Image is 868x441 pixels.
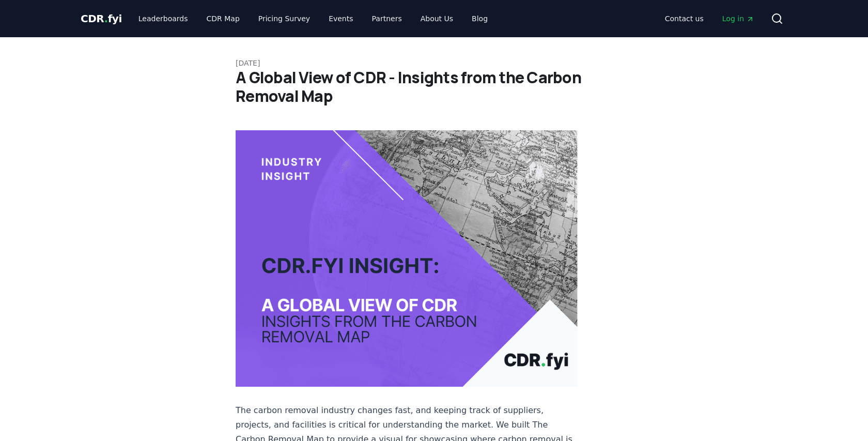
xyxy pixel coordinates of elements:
a: CDR.fyi [81,11,122,26]
a: CDR Map [198,9,248,28]
a: Partners [364,9,410,28]
span: Log in [722,13,754,24]
a: Pricing Survey [250,9,318,28]
nav: Main [657,9,763,28]
span: CDR fyi [81,12,122,25]
a: About Us [412,9,461,28]
a: Contact us [657,9,712,28]
p: [DATE] [236,58,632,68]
a: Events [320,9,361,28]
h1: A Global View of CDR - Insights from the Carbon Removal Map [236,68,632,105]
span: . [104,12,108,25]
a: Blog [463,9,496,28]
nav: Main [130,9,496,28]
img: blog post image [236,130,578,387]
a: Log in [714,9,763,28]
a: Leaderboards [130,9,196,28]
